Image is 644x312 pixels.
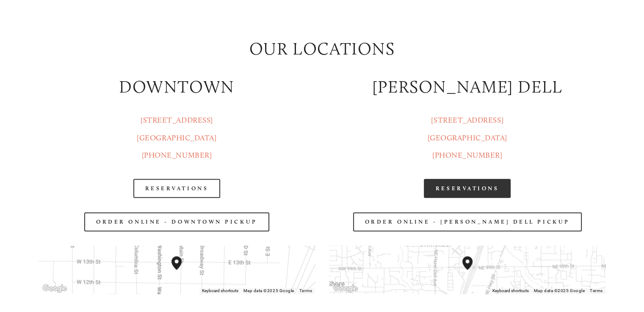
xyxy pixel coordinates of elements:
[39,75,315,99] h2: DOWNTOWN
[243,288,294,293] span: Map data ©2025 Google
[332,283,359,294] img: Google
[41,283,69,294] a: Open this area in Google Maps (opens a new window)
[428,115,507,142] a: [STREET_ADDRESS][GEOGRAPHIC_DATA]
[590,288,603,293] a: Terms
[353,212,582,231] a: Order Online - [PERSON_NAME] Dell Pickup
[432,151,503,160] a: [PHONE_NUMBER]
[133,179,221,198] a: Reservations
[299,288,312,293] a: Terms
[41,283,69,294] img: Google
[202,288,238,294] button: Keyboard shortcuts
[142,151,212,160] a: [PHONE_NUMBER]
[459,253,486,287] div: Amaro's Table 816 Northeast 98th Circle Vancouver, WA, 98665, United States
[137,115,216,142] a: [STREET_ADDRESS][GEOGRAPHIC_DATA]
[492,288,529,294] button: Keyboard shortcuts
[332,283,359,294] a: Open this area in Google Maps (opens a new window)
[424,179,511,198] a: Reservations
[168,253,195,287] div: Amaro's Table 1220 Main Street vancouver, United States
[534,288,585,293] span: Map data ©2025 Google
[329,75,605,99] h2: [PERSON_NAME] DELL
[84,212,269,231] a: Order Online - Downtown pickup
